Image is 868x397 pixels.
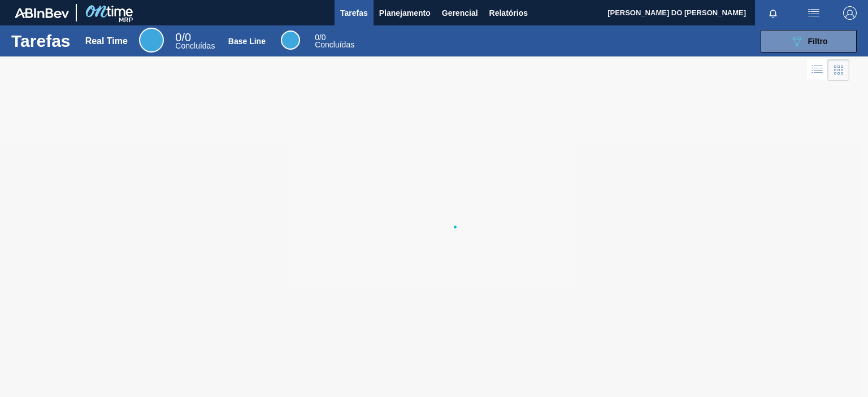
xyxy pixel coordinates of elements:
[11,34,71,47] h1: Tarefas
[175,31,191,43] span: / 0
[340,6,368,20] span: Tarefas
[843,6,857,20] img: Logout
[315,33,325,42] span: / 0
[315,34,354,49] div: Base Line
[489,6,528,20] span: Relatórios
[281,30,300,50] div: Base Line
[139,28,164,53] div: Real Time
[761,30,857,53] button: Filtro
[315,33,319,42] span: 0
[175,33,215,50] div: Real Time
[315,40,354,49] span: Concluídas
[442,6,478,20] span: Gerencial
[379,6,431,20] span: Planejamento
[755,5,791,21] button: Notificações
[808,37,828,46] span: Filtro
[175,31,181,43] span: 0
[15,8,69,18] img: TNhmsLtSVTkK8tSr43FrP2fwEKptu5GPRR3wAAAABJRU5ErkJggg==
[228,37,266,46] div: Base Line
[175,41,215,50] span: Concluídas
[807,6,821,20] img: userActions
[85,36,128,46] div: Real Time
